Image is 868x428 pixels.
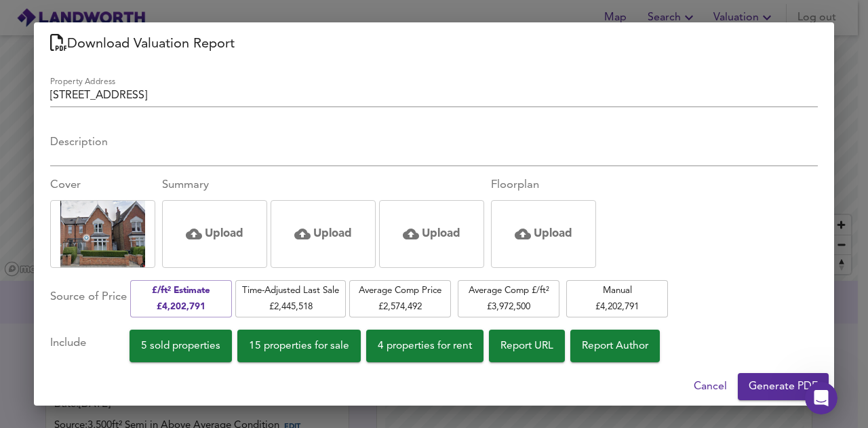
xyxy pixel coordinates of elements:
h5: Upload [422,226,460,242]
div: Understand Land Values [25,193,246,215]
img: Uploaded [60,197,145,271]
button: 5 sold properties [130,330,232,362]
div: Close [238,5,262,30]
iframe: Intercom live chat [805,382,837,414]
button: Generate PDF [738,373,829,400]
div: Cover [50,177,155,193]
label: Property Address [50,77,115,85]
span: Generate PDF [749,377,818,396]
button: Messages [90,303,180,357]
button: 4 properties for rent [366,330,484,362]
p: About 1 minute left [165,140,258,155]
h2: Download Valuation Report [50,33,818,55]
div: Generate a Valuation Report [52,301,230,315]
div: Run a Property Search [52,250,230,263]
div: Learn the Basics [19,52,252,77]
span: Messages [113,337,159,347]
button: 15 properties for sale [237,330,361,362]
div: Include [50,330,130,362]
button: Manual£4,202,791 [566,280,668,317]
div: Summary [162,177,484,193]
button: Average Comp £/ft²£3,972,500 [458,280,559,317]
p: 3 of 4 done [14,140,68,155]
span: Manual £ 4,202,791 [573,283,661,315]
div: Click or drag and drop an image [162,200,267,268]
h5: Upload [313,226,352,242]
h5: Upload [534,226,572,242]
div: Click to replace this image [50,200,155,268]
h5: Upload [205,226,243,242]
button: Tasks [181,303,271,357]
div: Understand Land Values [52,198,230,212]
div: Source of Price [50,279,127,319]
button: Time-Adjusted Last Sale£2,445,518 [235,280,346,317]
div: Floorplan [491,177,596,193]
span: Time-Adjusted Last Sale £ 2,445,518 [242,283,339,315]
button: £/ft² Estimate£4,202,791 [130,280,232,317]
span: Average Comp £/ft² £ 3,972,500 [465,283,553,315]
span: 15 properties for sale [249,337,349,355]
span: Report Author [582,337,648,355]
div: Get the most out of [PERSON_NAME] by making sure you've seen all the best features. [19,77,252,125]
div: Generate a Valuation Report [25,296,246,318]
span: 4 properties for rent [378,337,472,355]
span: Home [31,337,59,347]
button: Cancel [688,373,732,400]
span: Tasks [212,337,241,347]
span: 5 sold properties [141,337,220,355]
h1: Tasks [115,6,159,29]
span: £/ft² Estimate £ 4,202,791 [137,283,225,315]
button: Report URL [489,330,565,362]
div: Run a Property Search [25,245,246,267]
button: Report Author [570,330,660,362]
span: Average Comp Price £ 2,574,492 [356,283,444,315]
span: Report URL [500,337,553,355]
span: Cancel [694,377,727,396]
button: Average Comp Price£2,574,492 [349,280,451,317]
